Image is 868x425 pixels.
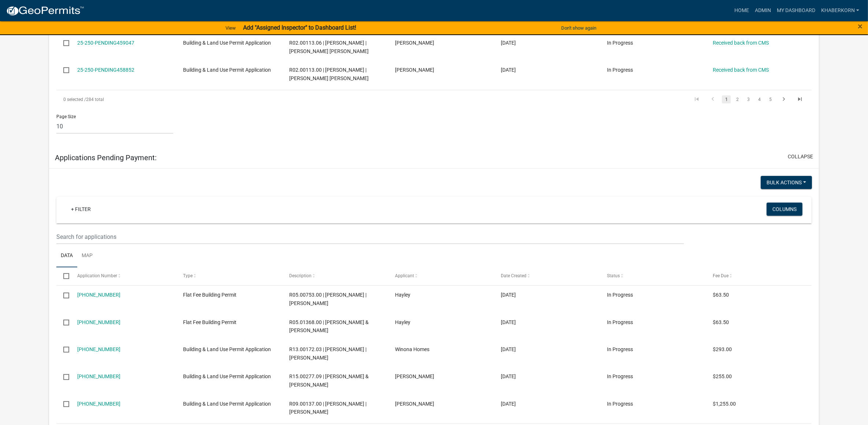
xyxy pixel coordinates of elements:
[607,67,633,73] span: In Progress
[767,203,802,216] button: Columns
[77,67,134,73] a: 25-250-PENDING458852
[607,292,633,298] span: In Progress
[713,319,729,325] span: $63.50
[774,4,818,18] a: My Dashboard
[77,292,120,298] a: [PHONE_NUMBER]
[289,292,366,306] span: R05.00753.00 | TIMOTHY NORDEAN DISTAD | TAMRA KAY DISTAD
[501,292,516,298] span: 08/13/2025
[243,24,356,31] strong: Add "Assigned Inspector" to Dashboard List!
[56,229,684,244] input: Search for applications
[289,401,366,415] span: R09.00137.00 | LENT,ANTHONY | ALLIE M KUPPENBENDER
[56,90,356,109] div: 284 total
[77,273,117,278] span: Application Number
[713,40,769,46] a: Received back from CMS
[77,373,120,379] a: [PHONE_NUMBER]
[793,95,807,104] a: go to last page
[744,95,753,104] a: 3
[690,95,704,104] a: go to first page
[706,267,812,285] datatable-header-cell: Fee Due
[501,346,516,352] span: 07/23/2025
[289,319,369,334] span: R05.01368.00 | MARK J & DEANNA S PAVELKA
[501,40,516,46] span: 08/04/2025
[600,267,706,285] datatable-header-cell: Status
[731,4,752,18] a: Home
[77,244,97,268] a: Map
[501,401,516,407] span: 01/27/2025
[395,273,414,278] span: Applicant
[289,67,369,81] span: R02.00113.00 | ROGER RAHMAN | TRISHA A MEYERS RAHMAN
[607,319,633,325] span: In Progress
[183,319,236,325] span: Flat Fee Building Permit
[289,346,366,361] span: R13.00172.03 | STEVEN L KENNEBECK | THEODORE A KENNEBECK
[395,292,410,298] span: Hayley
[607,401,633,407] span: In Progress
[713,346,732,352] span: $293.00
[395,67,434,73] span: Roger Rahman
[395,346,429,352] span: Winona Homes
[395,40,434,46] span: Luke Kreofsky
[706,95,720,104] a: go to previous page
[77,319,120,325] a: [PHONE_NUMBER]
[183,401,271,407] span: Building & Land Use Permit Application
[607,373,633,379] span: In Progress
[494,267,600,285] datatable-header-cell: Date Created
[501,319,516,325] span: 08/07/2025
[56,244,77,268] a: Data
[501,273,527,278] span: Date Created
[761,176,812,189] button: Bulk Actions
[176,267,282,285] datatable-header-cell: Type
[55,153,157,162] h5: Applications Pending Payment:
[183,273,193,278] span: Type
[388,267,494,285] datatable-header-cell: Applicant
[733,95,742,104] a: 2
[721,93,732,106] li: page 1
[765,93,776,106] li: page 5
[65,203,97,216] a: + Filter
[395,319,410,325] span: Hayley
[713,373,732,379] span: $255.00
[56,267,70,285] datatable-header-cell: Select
[607,273,620,278] span: Status
[788,153,813,161] button: collapse
[223,22,239,34] a: View
[282,267,388,285] datatable-header-cell: Description
[752,4,774,18] a: Admin
[183,40,271,46] span: Building & Land Use Permit Application
[713,273,729,278] span: Fee Due
[183,373,271,379] span: Building & Land Use Permit Application
[858,21,863,31] span: ×
[77,40,134,46] a: 25-250-PENDING459047
[755,95,764,104] a: 4
[183,346,271,352] span: Building & Land Use Permit Application
[289,40,369,54] span: R02.00113.06 | LUKE J KREOFSKY | BETH L HONSEY KREOFSKY
[777,95,791,104] a: go to next page
[289,273,312,278] span: Description
[743,93,754,106] li: page 3
[395,373,434,379] span: Amy Pelowski
[722,95,731,104] a: 1
[713,292,729,298] span: $63.50
[63,97,86,102] span: 0 selected /
[395,401,434,407] span: Allie Kuppenbender
[558,22,599,34] button: Don't show again
[713,401,736,407] span: $1,255.00
[77,401,120,407] a: [PHONE_NUMBER]
[183,67,271,73] span: Building & Land Use Permit Application
[607,40,633,46] span: In Progress
[766,95,775,104] a: 5
[77,346,120,352] a: [PHONE_NUMBER]
[858,22,863,31] button: Close
[501,373,516,379] span: 05/16/2025
[713,67,769,73] a: Received back from CMS
[818,4,862,18] a: khaberkorn
[70,267,176,285] datatable-header-cell: Application Number
[754,93,765,106] li: page 4
[289,373,369,388] span: R15.00277.09 | ERIC M & MICHELLE L HEINS
[183,292,236,298] span: Flat Fee Building Permit
[732,93,743,106] li: page 2
[501,67,516,73] span: 08/04/2025
[607,346,633,352] span: In Progress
